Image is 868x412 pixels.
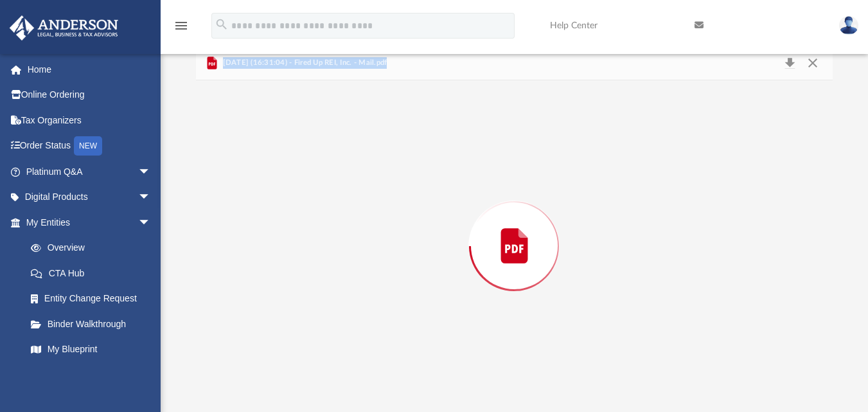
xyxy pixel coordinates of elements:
[9,210,170,235] a: My Entitiesarrow_drop_down
[138,159,164,185] span: arrow_drop_down
[18,337,164,363] a: My Blueprint
[18,362,170,388] a: Tax Due Dates
[215,17,229,31] i: search
[173,24,189,33] a: menu
[839,16,858,35] img: User Pic
[173,18,189,33] i: menu
[801,54,824,72] button: Close
[18,311,170,337] a: Binder Walkthrough
[6,15,122,40] img: Anderson Advisors Platinum Portal
[138,184,164,211] span: arrow_drop_down
[9,107,170,133] a: Tax Organizers
[138,210,164,236] span: arrow_drop_down
[74,136,102,156] div: NEW
[9,184,170,210] a: Digital Productsarrow_drop_down
[9,133,170,159] a: Order StatusNEW
[9,57,170,82] a: Home
[18,286,170,312] a: Entity Change Request
[9,159,170,184] a: Platinum Q&Aarrow_drop_down
[220,57,387,69] span: [DATE] (16:31:04) - Fired Up REI, Inc. - Mail.pdf
[9,82,170,108] a: Online Ordering
[18,260,170,286] a: CTA Hub
[18,235,170,261] a: Overview
[778,54,801,72] button: Download
[196,46,833,412] div: Preview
